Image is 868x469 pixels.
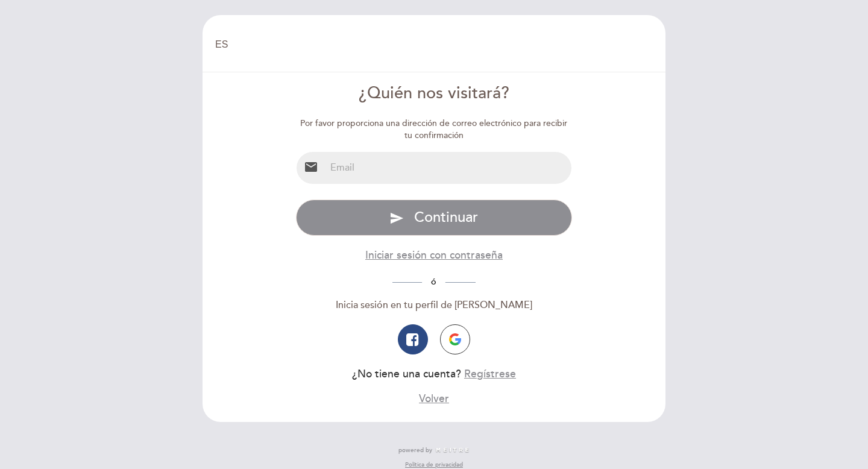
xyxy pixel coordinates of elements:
[435,447,470,453] img: MEITRE
[414,209,478,226] span: Continuar
[296,82,573,105] div: ¿Quién nos visitará?
[422,277,445,287] span: ó
[352,368,461,380] span: ¿No tiene una cuenta?
[325,152,572,184] input: Email
[389,211,404,225] i: send
[398,446,470,455] a: powered by
[296,200,573,236] button: send Continuar
[464,367,516,382] button: Regístrese
[449,333,461,345] img: icon-google.png
[365,248,503,263] button: Iniciar sesión con contraseña
[296,298,573,312] div: Inicia sesión en tu perfil de [PERSON_NAME]
[296,118,573,142] div: Por favor proporciona una dirección de correo electrónico para recibir tu confirmación
[304,160,318,174] i: email
[398,446,432,455] span: powered by
[405,461,463,469] a: Política de privacidad
[419,391,449,406] button: Volver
